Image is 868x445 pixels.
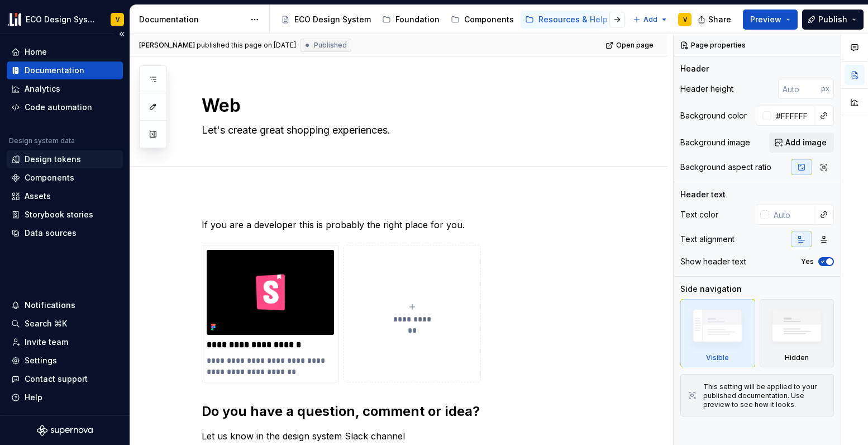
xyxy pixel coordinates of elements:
a: Analytics [7,80,123,98]
span: Share [708,14,731,25]
div: Documentation [25,65,84,76]
div: Search ⌘K [25,318,67,329]
a: Invite team [7,333,123,351]
div: Header height [680,83,733,94]
div: Text color [680,209,718,220]
div: ECO Design System [26,14,97,25]
div: Resources & Help [538,14,608,25]
div: Background image [680,137,750,148]
div: Data sources [25,228,77,239]
div: Design system data [9,136,75,145]
div: Visible [706,353,729,362]
div: Background color [680,110,747,121]
div: published this page on [DATE] [197,41,296,50]
p: If you are a developer this is probably the right place for you. [202,218,623,231]
a: Foundation [378,11,444,29]
div: ECO Design System [294,14,371,25]
a: Resources & Help [521,11,612,29]
span: Add image [785,137,827,148]
div: Design tokens [25,154,81,165]
div: Home [25,46,47,58]
button: Add [629,12,671,27]
button: Share [692,10,738,30]
div: Hidden [785,353,809,362]
div: Storybook stories [25,209,93,220]
p: px [821,84,829,93]
div: Foundation [395,14,440,25]
a: Open page [602,37,659,53]
div: Text alignment [680,234,735,245]
textarea: Web [199,92,621,119]
button: Preview [743,10,798,30]
div: Background aspect ratio [680,162,771,173]
p: Let us know in the design system Slack channel [202,429,623,443]
textarea: Let's create great shopping experiences. [199,121,621,139]
a: Design tokens [7,150,123,168]
svg: Supernova Logo [37,425,93,436]
a: ECO Design System [276,11,375,29]
span: Preview [750,14,781,25]
span: Publish [818,14,847,25]
span: Add [643,15,657,24]
div: Show header text [680,256,746,267]
button: Search ⌘K [7,315,123,333]
div: Header [680,63,709,74]
a: Storybook stories [7,206,123,224]
span: Open page [616,41,654,50]
h2: Do you have a question, comment or idea? [202,403,623,420]
div: Documentation [139,14,245,25]
a: Home [7,43,123,61]
div: V [683,15,687,24]
button: Add image [769,132,834,153]
div: V [116,15,120,24]
button: Collapse sidebar [114,26,130,42]
div: Settings [25,355,57,366]
span: [PERSON_NAME] [139,41,195,50]
a: Code automation [7,98,123,116]
div: Help [25,392,42,403]
button: Notifications [7,296,123,314]
div: Components [25,172,74,183]
div: Page tree [276,8,627,31]
div: Assets [25,191,51,202]
div: Hidden [760,299,834,367]
div: Notifications [25,300,75,311]
button: Contact support [7,370,123,388]
label: Yes [801,257,814,266]
div: Header text [680,189,726,200]
input: Auto [771,106,814,126]
div: Visible [680,299,755,367]
div: Analytics [25,83,60,94]
div: Side navigation [680,283,742,295]
input: Auto [769,205,814,225]
a: Data sources [7,224,123,242]
div: Contact support [25,373,88,385]
div: This setting will be applied to your published documentation. Use preview to see how it looks. [703,382,827,409]
div: Invite team [25,337,68,348]
a: Components [446,11,518,29]
button: ECO Design SystemV [2,7,127,31]
button: Publish [802,10,864,30]
span: Published [314,41,347,50]
input: Auto [778,79,821,99]
a: Assets [7,187,123,205]
img: f0abbffb-d71d-4d32-b858-d34959bbcc23.png [8,13,21,26]
div: Code automation [25,102,92,113]
button: Help [7,389,123,406]
div: Components [464,14,514,25]
a: Components [7,169,123,187]
a: Settings [7,352,123,370]
a: Documentation [7,61,123,79]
